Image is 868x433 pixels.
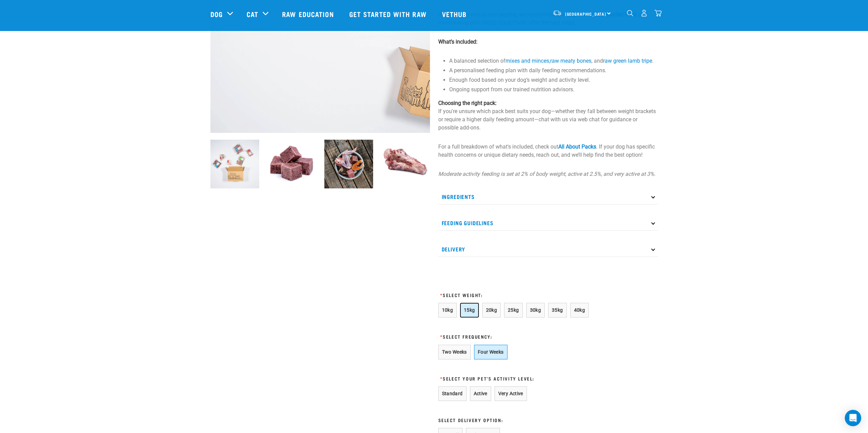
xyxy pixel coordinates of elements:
[438,100,497,106] strong: Choosing the right pack:
[504,303,523,318] button: 25kg
[526,303,545,318] button: 30kg
[438,417,592,422] h3: Select Delivery Option:
[552,307,563,313] span: 35kg
[438,143,658,159] p: For a full breakdown of what's included, check out . If your dog has specific health concerns or ...
[449,57,658,65] li: A balanced selection of , , and .
[548,303,567,318] button: 35kg
[486,307,497,313] span: 20kg
[442,307,453,313] span: 10kg
[438,292,592,297] h3: Select Weight:
[553,10,562,16] img: van-moving.png
[438,386,467,401] button: Standard
[449,66,658,75] li: A personalised feeding plan with daily feeding recommendations.
[449,76,658,84] li: Enough food based on your dog’s weight and activity level.
[570,303,589,318] button: 40kg
[267,140,316,188] img: Cubes
[438,189,658,204] p: Ingredients
[438,345,471,359] button: Two Weeks
[470,386,491,401] button: Active
[449,86,658,94] li: Ongoing support from our trained nutrition advisors.
[342,0,435,28] a: Get started with Raw
[464,307,475,313] span: 15kg
[438,303,457,318] button: 10kg
[845,410,861,426] div: Open Intercom Messenger
[435,0,475,28] a: Vethub
[558,143,596,150] a: All About Packs
[495,386,527,401] button: Very Active
[654,10,662,17] img: home-icon@2x.png
[641,10,648,17] img: user.png
[247,9,258,19] a: Cat
[438,171,656,177] em: Moderate activity feeding is set at 2% of body weight, active at 2.5%, and very active at 3%.
[565,13,606,15] span: [GEOGRAPHIC_DATA]
[438,215,658,231] p: Feeding Guidelines
[438,38,477,45] strong: What’s included:
[210,9,223,19] a: Dog
[508,307,519,313] span: 25kg
[550,58,591,64] a: raw meaty bones
[324,140,373,188] img: Assortment of Raw Essentials Ingredients Including, Salmon Fillet, Cubed Beef And Tripe, Turkey W...
[505,58,549,64] a: mixes and minces
[438,334,592,339] h3: Select Frequency:
[438,99,658,132] p: If you're unsure which pack best suits your dog—whether they fall between weight brackets or requ...
[530,307,541,313] span: 30kg
[574,307,585,313] span: 40kg
[482,303,501,318] button: 20kg
[438,376,592,381] h3: Select Your Pet's Activity Level:
[275,0,342,28] a: Raw Education
[438,242,658,257] p: Delivery
[627,10,633,16] img: home-icon-1@2x.png
[603,58,652,64] a: raw green lamb tripe
[460,303,479,318] button: 15kg
[381,140,430,188] img: 1205 Veal Brisket 1pp 01
[210,140,259,188] img: Dog 0 2sec
[474,345,507,359] button: Four Weeks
